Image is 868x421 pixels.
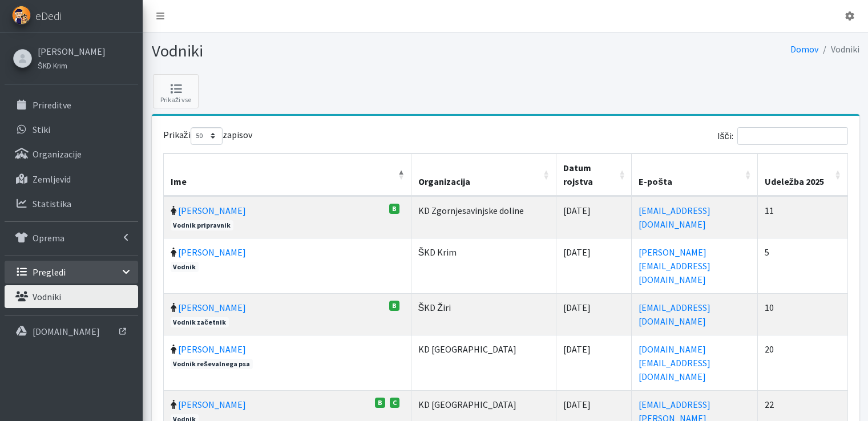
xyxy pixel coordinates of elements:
a: Statistika [5,192,138,215]
a: [DOMAIN_NAME][EMAIL_ADDRESS][DOMAIN_NAME] [639,343,710,382]
a: Pregledi [5,261,138,284]
span: C [390,398,399,408]
select: Prikažizapisov [191,127,223,145]
a: Prikaži vse [153,74,199,108]
span: eDedi [35,7,62,25]
a: Prireditve [5,94,138,116]
th: E-pošta: vključite za naraščujoči sort [632,153,757,196]
a: [PERSON_NAME] [178,205,246,216]
span: Vodnik začetnik [171,317,229,327]
td: [DATE] [556,238,632,293]
p: Organizacije [33,148,82,160]
a: [PERSON_NAME] [178,343,246,355]
p: Stiki [33,124,50,135]
a: [DOMAIN_NAME] [5,320,138,343]
a: [PERSON_NAME] [38,44,106,58]
td: [DATE] [556,293,632,335]
a: [PERSON_NAME] [178,399,246,410]
li: Vodniki [818,41,859,58]
span: Vodnik reševalnega psa [171,359,253,369]
p: Prireditve [33,99,71,111]
td: [DATE] [556,335,632,390]
a: [EMAIL_ADDRESS][DOMAIN_NAME] [639,302,710,327]
th: Datum rojstva: vključite za naraščujoči sort [556,153,632,196]
a: Organizacije [5,143,138,165]
a: Zemljevid [5,168,138,191]
td: ŠKD Žiri [411,293,556,335]
p: [DOMAIN_NAME] [33,326,100,337]
th: Organizacija: vključite za naraščujoči sort [411,153,556,196]
a: [PERSON_NAME][EMAIL_ADDRESS][DOMAIN_NAME] [639,246,710,285]
span: Vodnik pripravnik [171,220,234,230]
span: B [389,301,399,311]
img: eDedi [12,6,31,25]
label: Prikaži zapisov [163,127,252,145]
a: [EMAIL_ADDRESS][DOMAIN_NAME] [639,205,710,230]
td: 11 [758,196,848,238]
th: Udeležba 2025: vključite za naraščujoči sort [758,153,848,196]
a: Domov [790,43,818,55]
p: Pregledi [33,266,66,278]
td: 10 [758,293,848,335]
h1: Vodniki [152,41,502,61]
td: KD [GEOGRAPHIC_DATA] [411,335,556,390]
a: ŠKD Krim [38,58,106,72]
input: Išči: [737,127,848,145]
a: Vodniki [5,285,138,308]
td: ŠKD Krim [411,238,556,293]
a: [PERSON_NAME] [178,246,246,258]
span: B [389,204,399,214]
p: Statistika [33,198,71,209]
a: Oprema [5,226,138,249]
td: [DATE] [556,196,632,238]
small: ŠKD Krim [38,61,67,70]
p: Zemljevid [33,173,71,185]
label: Išči: [717,127,848,145]
span: Vodnik [171,262,199,272]
th: Ime: vključite za padajoči sort [164,153,411,196]
p: Oprema [33,232,64,244]
p: Vodniki [33,291,61,302]
a: Stiki [5,118,138,141]
td: KD Zgornjesavinjske doline [411,196,556,238]
td: 20 [758,335,848,390]
td: 5 [758,238,848,293]
span: B [375,398,385,408]
a: [PERSON_NAME] [178,302,246,313]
